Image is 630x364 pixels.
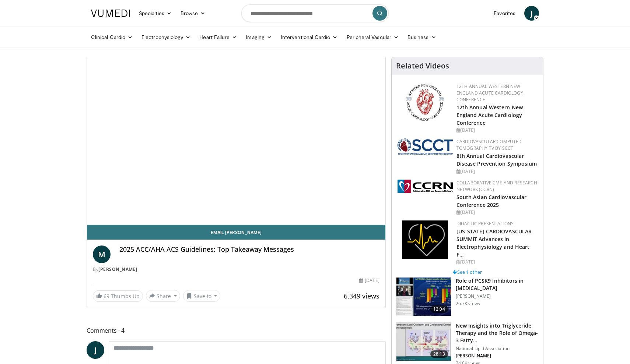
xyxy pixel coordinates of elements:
a: 12th Annual Western New England Acute Cardiology Conference [456,83,523,103]
a: J [87,341,104,359]
a: [PERSON_NAME] [98,266,137,272]
a: Clinical Cardio [87,30,137,45]
a: 8th Annual Cardiovascular Disease Prevention Symposium [456,152,537,167]
input: Search topics, interventions [241,4,389,22]
a: Electrophysiology [137,30,195,45]
img: 1860aa7a-ba06-47e3-81a4-3dc728c2b4cf.png.150x105_q85_autocrop_double_scale_upscale_version-0.2.png [402,220,448,259]
a: Peripheral Vascular [342,30,403,45]
div: By [93,266,379,273]
img: 0954f259-7907-4053-a817-32a96463ecc8.png.150x105_q85_autocrop_double_scale_upscale_version-0.2.png [405,83,445,122]
a: 12th Annual Western New England Acute Cardiology Conference [456,104,523,126]
div: [DATE] [456,259,537,265]
p: 26.7K views [456,301,480,307]
img: VuMedi Logo [91,10,130,17]
a: Interventional Cardio [276,30,342,45]
img: a04ee3ba-8487-4636-b0fb-5e8d268f3737.png.150x105_q85_autocrop_double_scale_upscale_version-0.2.png [398,180,453,193]
a: Cardiovascular Computed Tomography TV by SCCT [456,138,522,151]
h4: 2025 ACC/AHA ACS Guidelines: Top Takeaway Messages [119,245,379,254]
p: National Lipid Association [456,346,539,351]
a: Email [PERSON_NAME] [87,225,385,240]
div: [DATE] [456,209,537,216]
h4: Related Videos [396,61,449,70]
p: [PERSON_NAME] [456,293,539,299]
button: Share [146,290,180,302]
a: South Asian Cardiovascular Conference 2025 [456,194,527,208]
span: 6,349 views [344,291,379,300]
a: Heart Failure [195,30,241,45]
a: 12:04 Role of PCSK9 Inhibitors in [MEDICAL_DATA] [PERSON_NAME] 26.7K views [396,277,539,316]
video-js: Video Player [87,57,385,225]
a: Collaborative CME and Research Network (CCRN) [456,180,537,192]
a: 69 Thumbs Up [93,290,143,302]
a: Favorites [489,6,520,21]
a: J [524,6,539,21]
a: Browse [176,6,210,21]
p: [PERSON_NAME] [456,353,539,359]
a: [US_STATE] CARDIOVASCULAR SUMMIT Advances in Electrophysiology and Heart F… [456,228,532,258]
img: 51a70120-4f25-49cc-93a4-67582377e75f.png.150x105_q85_autocrop_double_scale_upscale_version-0.2.png [398,138,453,155]
a: Specialties [134,6,176,21]
img: 45ea033d-f728-4586-a1ce-38957b05c09e.150x105_q85_crop-smart_upscale.jpg [396,322,451,361]
div: [DATE] [456,168,537,175]
a: Imaging [241,30,276,45]
div: [DATE] [456,127,537,134]
div: [DATE] [359,277,379,284]
span: 12:04 [430,305,448,313]
span: 69 [104,293,109,300]
a: See 1 other [453,269,482,275]
img: 3346fd73-c5f9-4d1f-bb16-7b1903aae427.150x105_q85_crop-smart_upscale.jpg [396,278,451,316]
a: M [93,245,111,263]
span: Comments 4 [87,326,386,335]
div: Didactic Presentations [456,220,537,227]
button: Save to [183,290,221,302]
h3: Role of PCSK9 Inhibitors in [MEDICAL_DATA] [456,277,539,292]
a: Business [403,30,441,45]
span: 28:13 [430,350,448,358]
h3: New Insights into Triglyceride Therapy and the Role of Omega-3 Fatty… [456,322,539,344]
